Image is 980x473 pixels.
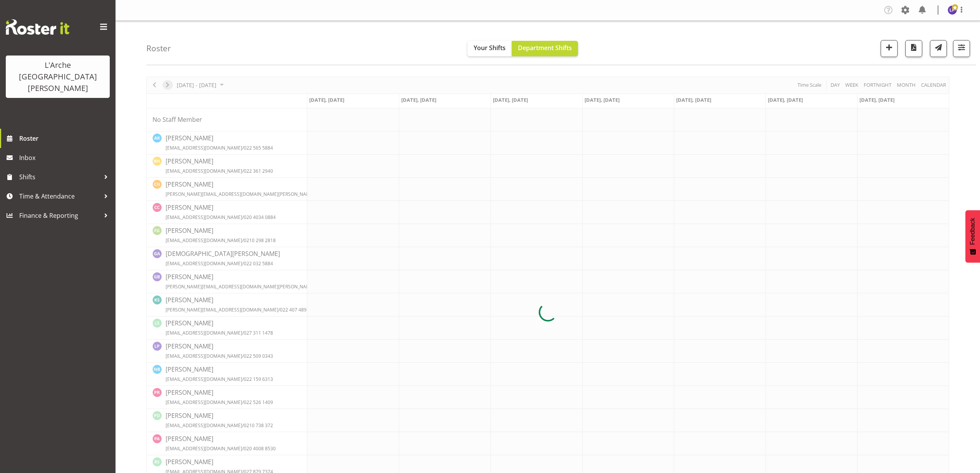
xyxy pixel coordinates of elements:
button: Department Shifts [512,41,578,56]
button: Send a list of all shifts for the selected filtered period to all rostered employees. [930,40,947,57]
span: Inbox [19,152,112,163]
div: L'Arche [GEOGRAPHIC_DATA][PERSON_NAME] [13,59,102,94]
img: Rosterit website logo [6,19,69,35]
button: Your Shifts [467,41,512,56]
h4: Roster [146,44,171,53]
button: Download a PDF of the roster according to the set date range. [905,40,922,57]
span: Time & Attendance [19,190,100,202]
span: Department Shifts [518,44,572,52]
span: Finance & Reporting [19,210,100,221]
span: Shifts [19,171,100,183]
span: Feedback [969,218,976,245]
button: Filter Shifts [953,40,970,57]
button: Feedback - Show survey [965,210,980,263]
button: Add a new shift [881,40,898,57]
span: Your Shifts [474,44,506,52]
span: Roster [19,133,112,144]
img: lydia-peters9732.jpg [948,5,957,15]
